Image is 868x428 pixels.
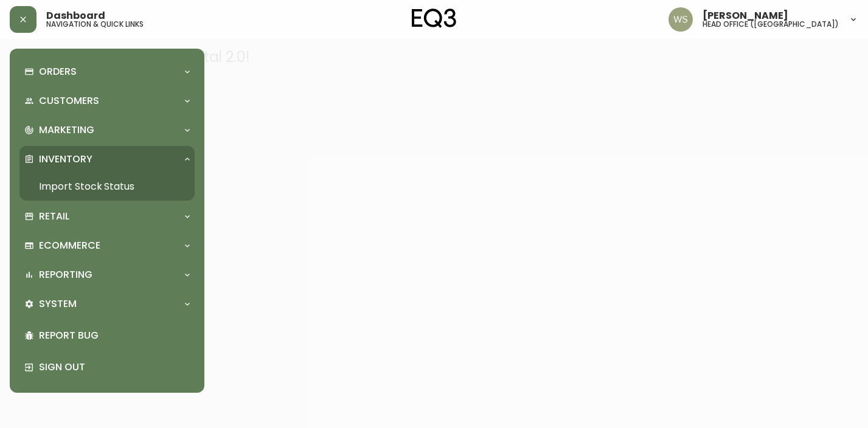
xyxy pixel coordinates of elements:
[19,88,195,114] div: Customers
[46,21,144,28] h5: navigation & quick links
[39,361,190,374] p: Sign Out
[39,65,77,78] p: Orders
[19,320,195,351] div: Report Bug
[39,153,92,166] p: Inventory
[19,146,195,173] div: Inventory
[19,117,195,143] div: Marketing
[39,94,99,108] p: Customers
[668,7,693,32] img: d421e764c7328a6a184e62c810975493
[39,297,77,311] p: System
[39,123,94,137] p: Marketing
[19,58,195,85] div: Orders
[19,291,195,317] div: System
[412,9,457,28] img: logo
[46,11,105,21] span: Dashboard
[19,203,195,230] div: Retail
[39,329,190,342] p: Report Bug
[39,239,100,252] p: Ecommerce
[19,261,195,288] div: Reporting
[39,210,69,223] p: Retail
[19,173,195,201] a: Import Stock Status
[19,351,195,383] div: Sign Out
[19,232,195,259] div: Ecommerce
[703,21,839,28] h5: head office ([GEOGRAPHIC_DATA])
[39,268,92,281] p: Reporting
[703,11,788,21] span: [PERSON_NAME]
